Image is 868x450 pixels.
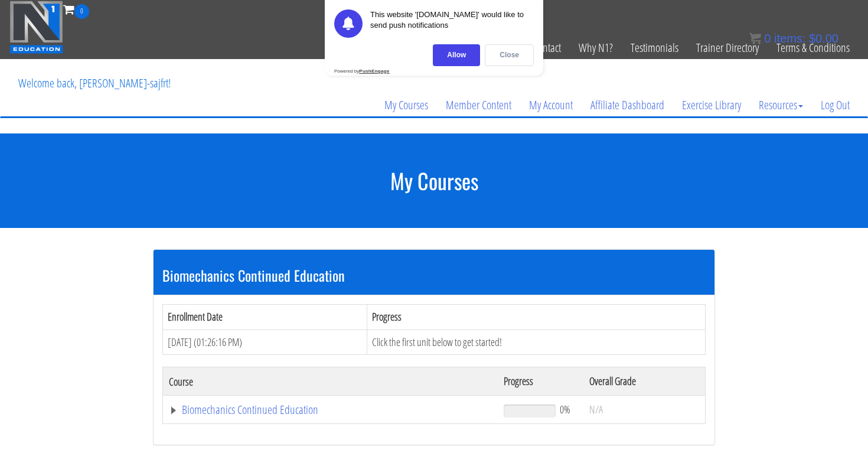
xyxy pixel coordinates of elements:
[163,304,367,330] th: Enrollment Date
[622,19,687,77] a: Testimonials
[9,60,180,107] p: Welcome back, [PERSON_NAME]-sajfrt!
[750,77,812,133] a: Resources
[774,32,805,45] span: items:
[367,330,705,355] td: Click the first unit below to get started!
[162,268,706,283] h3: Biomechanics Continued Education
[433,44,480,66] div: Allow
[749,32,761,44] img: icon11.png
[520,77,582,133] a: My Account
[673,77,750,133] a: Exercise Library
[376,77,437,133] a: My Courses
[163,367,498,396] th: Course
[809,32,815,45] span: $
[524,19,570,77] a: Contact
[169,404,492,416] a: Biomechanics Continued Education
[768,19,859,77] a: Terms & Conditions
[63,1,89,17] a: 0
[583,367,705,396] th: Overall Grade
[317,19,353,77] a: Certs
[749,32,838,45] a: 0 items: $0.00
[74,4,89,19] span: 0
[367,304,705,330] th: Progress
[485,44,534,66] div: Close
[582,77,673,133] a: Affiliate Dashboard
[812,77,859,133] a: Log Out
[334,69,390,74] div: Powered by
[498,367,583,396] th: Progress
[437,77,520,133] a: Member Content
[560,403,570,416] span: 0%
[570,19,622,77] a: Why N1?
[359,69,389,74] strong: PushEngage
[370,9,534,38] div: This website '[DOMAIN_NAME]' would like to send push notifications
[809,32,838,45] bdi: 0.00
[163,330,367,355] td: [DATE] (01:26:16 PM)
[687,19,768,77] a: Trainer Directory
[9,1,63,54] img: n1-education
[764,32,771,45] span: 0
[583,396,705,424] td: N/A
